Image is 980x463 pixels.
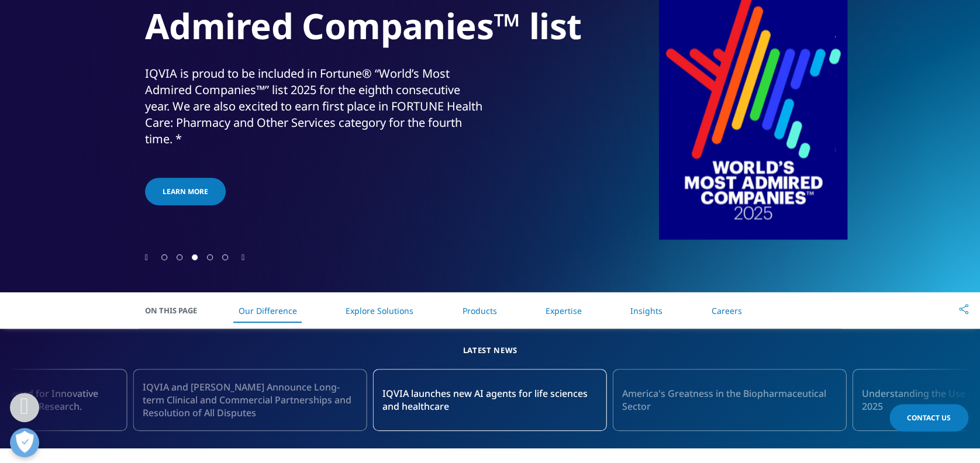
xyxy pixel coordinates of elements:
[622,387,837,413] span: America's Greatness in the Biopharmaceutical Sector
[373,369,607,431] a: IQVIA launches new AI agents for life sciences and healthcare
[133,369,367,431] a: IQVIA and [PERSON_NAME] Announce Long-term Clinical and Commercial Partnerships and Resolution of...
[145,251,148,262] div: Previous slide
[207,254,213,260] span: Go to slide 4
[613,369,847,431] div: 3 / 8
[546,305,582,316] a: Expertise
[907,413,951,423] span: Contact Us
[145,178,226,205] a: Learn more
[241,251,244,262] div: Next slide
[10,428,39,457] button: Open Preferences
[630,305,662,316] a: Insights
[239,305,297,316] a: Our Difference
[177,254,182,260] span: Go to slide 2
[145,65,487,154] p: IQVIA is proud to be included in Fortune® “World’s Most Admired Companies™” list 2025 for the eig...
[192,254,198,260] span: Go to slide 3
[373,369,607,431] div: 2 / 8
[133,369,367,431] div: 1 / 8
[143,381,358,419] span: IQVIA and [PERSON_NAME] Announce Long-term Clinical and Commercial Partnerships and Resolution of...
[889,404,968,431] a: Contact Us
[711,305,741,316] a: Careers
[12,343,968,357] h5: Latest News
[462,305,496,316] a: Products
[613,369,847,431] a: America's Greatness in the Biopharmaceutical Sector
[222,254,228,260] span: Go to slide 5
[161,254,167,260] span: Go to slide 1
[382,387,598,413] span: IQVIA launches new AI agents for life sciences and healthcare
[145,305,209,316] span: On This Page
[346,305,413,316] a: Explore Solutions
[163,186,208,196] span: Learn more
